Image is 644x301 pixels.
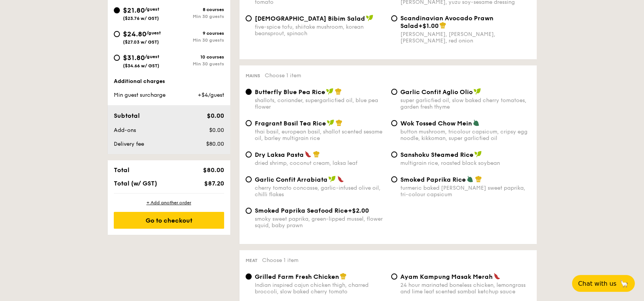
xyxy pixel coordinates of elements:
div: shallots, coriander, supergarlicfied oil, blue pea flower [255,97,385,110]
input: Smoked Paprika Seafood Rice+$2.00smoky sweet paprika, green-lipped mussel, flower squid, baby prawn [246,208,252,214]
img: icon-vegetarian.fe4039eb.svg [467,176,474,182]
input: Garlic Confit Arrabiatacherry tomato concasse, garlic-infused olive oil, chilli flakes [246,176,252,182]
span: $87.20 [204,180,224,187]
input: Garlic Confit Aglio Oliosuper garlicfied oil, slow baked cherry tomatoes, garden fresh thyme [391,89,397,95]
img: icon-vegan.f8ff3823.svg [326,88,334,95]
div: thai basil, european basil, shallot scented sesame oil, barley multigrain rice [255,129,385,142]
span: Smoked Paprika Seafood Rice [255,207,348,214]
div: smoky sweet paprika, green-lipped mussel, flower squid, baby prawn [255,216,385,229]
span: Garlic Confit Aglio Olio [400,88,473,96]
span: Fragrant Basil Tea Rice [255,120,326,127]
div: five-spice tofu, shiitake mushroom, korean beansprout, spinach [255,24,385,37]
div: 10 courses [169,54,224,60]
span: Wok Tossed Chow Mein [400,120,472,127]
span: Smoked Paprika Rice [400,176,466,183]
img: icon-chef-hat.a58ddaea.svg [340,273,347,280]
span: Choose 1 item [262,257,298,264]
div: 8 courses [169,7,224,12]
span: $21.80 [123,6,145,15]
div: 9 courses [169,31,224,36]
div: Min 30 guests [169,61,224,67]
div: Min 30 guests [169,37,224,43]
div: Indian inspired cajun chicken thigh, charred broccoli, slow baked cherry tomato [255,282,385,295]
input: Sanshoku Steamed Ricemultigrain rice, roasted black soybean [391,151,397,158]
div: multigrain rice, roasted black soybean [400,160,531,166]
div: 24 hour marinated boneless chicken, lemongrass and lime leaf scented sambal ketchup sauce [400,282,531,295]
span: [DEMOGRAPHIC_DATA] Bibim Salad [255,15,365,22]
input: $31.80/guest($34.66 w/ GST)10 coursesMin 30 guests [114,55,120,61]
span: $80.00 [206,141,224,147]
span: Grilled Farm Fresh Chicken [255,273,339,280]
span: Dry Laksa Pasta [255,151,304,158]
span: Total [114,166,129,174]
img: icon-spicy.37a8142b.svg [493,273,500,280]
div: Min 30 guests [169,14,224,19]
span: 🦙 [619,279,629,288]
span: Add-ons [114,127,136,133]
span: /guest [145,7,159,12]
input: Grilled Farm Fresh ChickenIndian inspired cajun chicken thigh, charred broccoli, slow baked cherr... [246,273,252,280]
img: icon-vegan.f8ff3823.svg [328,176,336,182]
input: Smoked Paprika Riceturmeric baked [PERSON_NAME] sweet paprika, tri-colour capsicum [391,176,397,182]
div: [PERSON_NAME], [PERSON_NAME], [PERSON_NAME], red onion [400,31,531,44]
span: $0.00 [206,112,224,119]
span: Garlic Confit Arrabiata [255,176,328,183]
input: $21.80/guest($23.76 w/ GST)8 coursesMin 30 guests [114,7,120,13]
img: icon-chef-hat.a58ddaea.svg [336,119,342,126]
input: Scandinavian Avocado Prawn Salad+$1.00[PERSON_NAME], [PERSON_NAME], [PERSON_NAME], red onion [391,15,397,21]
span: Chat with us [578,280,616,287]
span: Sanshoku Steamed Rice [400,151,474,158]
span: ($27.03 w/ GST) [123,39,159,45]
span: Meat [246,258,257,263]
span: Scandinavian Avocado Prawn Salad [400,15,493,29]
input: Fragrant Basil Tea Ricethai basil, european basil, shallot scented sesame oil, barley multigrain ... [246,120,252,126]
span: /guest [146,30,161,36]
img: icon-chef-hat.a58ddaea.svg [313,151,320,158]
span: $80.00 [203,166,224,174]
div: cherry tomato concasse, garlic-infused olive oil, chilli flakes [255,185,385,198]
span: $31.80 [123,54,145,62]
span: Total (w/ GST) [114,180,157,187]
span: Ayam Kampung Masak Merah [400,273,493,280]
img: icon-chef-hat.a58ddaea.svg [335,88,342,95]
img: icon-vegan.f8ff3823.svg [474,88,481,95]
input: $24.80/guest($27.03 w/ GST)9 coursesMin 30 guests [114,31,120,37]
span: ($34.66 w/ GST) [123,63,159,68]
div: turmeric baked [PERSON_NAME] sweet paprika, tri-colour capsicum [400,185,531,198]
input: Dry Laksa Pastadried shrimp, coconut cream, laksa leaf [246,151,252,158]
span: $24.80 [123,30,146,38]
input: Wok Tossed Chow Meinbutton mushroom, tricolour capsicum, cripsy egg noodle, kikkoman, super garli... [391,120,397,126]
span: Choose 1 item [265,72,301,79]
span: Delivery fee [114,141,144,147]
span: Min guest surcharge [114,92,166,98]
span: ($23.76 w/ GST) [123,16,159,21]
span: +$2.00 [348,207,369,214]
div: super garlicfied oil, slow baked cherry tomatoes, garden fresh thyme [400,97,531,110]
img: icon-vegan.f8ff3823.svg [366,15,374,21]
img: icon-chef-hat.a58ddaea.svg [475,176,482,182]
input: Ayam Kampung Masak Merah24 hour marinated boneless chicken, lemongrass and lime leaf scented samb... [391,273,397,280]
span: $0.00 [209,127,224,133]
span: Mains [246,73,260,78]
div: button mushroom, tricolour capsicum, cripsy egg noodle, kikkoman, super garlicfied oil [400,129,531,142]
img: icon-chef-hat.a58ddaea.svg [439,22,446,29]
span: +$4/guest [197,92,224,98]
div: Go to checkout [114,212,224,229]
img: icon-vegetarian.fe4039eb.svg [473,119,480,126]
button: Chat with us🦙 [572,275,635,292]
div: dried shrimp, coconut cream, laksa leaf [255,160,385,166]
div: Additional charges [114,78,224,85]
div: + Add another order [114,200,224,206]
span: /guest [145,54,159,59]
input: Butterfly Blue Pea Riceshallots, coriander, supergarlicfied oil, blue pea flower [246,89,252,95]
span: Subtotal [114,112,140,119]
span: Butterfly Blue Pea Rice [255,88,325,96]
img: icon-spicy.37a8142b.svg [337,176,344,182]
img: icon-vegan.f8ff3823.svg [327,119,334,126]
input: [DEMOGRAPHIC_DATA] Bibim Saladfive-spice tofu, shiitake mushroom, korean beansprout, spinach [246,15,252,21]
span: +$1.00 [418,22,439,29]
img: icon-vegan.f8ff3823.svg [474,151,482,158]
img: icon-spicy.37a8142b.svg [305,151,311,158]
